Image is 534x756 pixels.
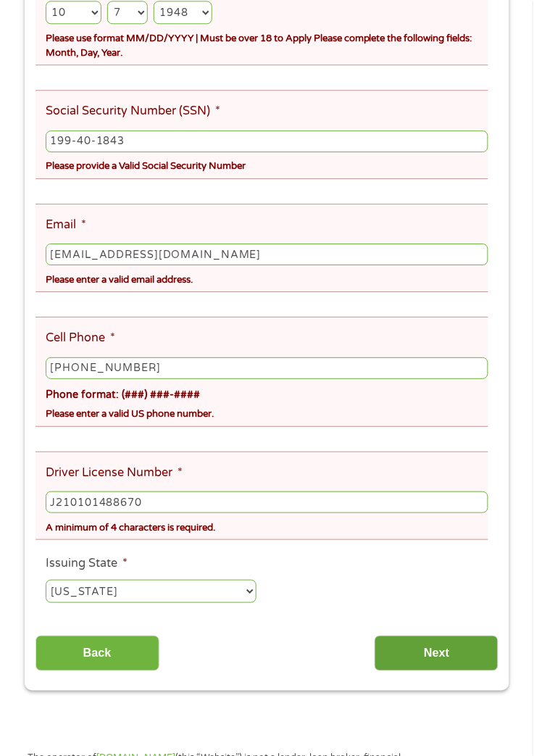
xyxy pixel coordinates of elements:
[46,402,488,422] div: Please enter a valid US phone number.
[46,27,488,61] div: Please use format MM/DD/YYYY | Must be over 18 to Apply Please complete the following fields: Mon...
[46,556,128,571] label: Issuing State
[46,516,488,536] div: A minimum of 4 characters is required.
[46,244,488,265] input: john@gmail.com
[46,217,86,233] label: Email
[46,331,115,346] label: Cell Phone
[46,104,220,119] label: Social Security Number (SSN)
[46,465,183,481] label: Driver License Number
[46,130,488,152] input: 078-05-1120
[46,357,488,379] input: (541) 754-3010
[46,268,488,288] div: Please enter a valid email address.
[36,636,159,671] input: Back
[46,154,488,174] div: Please provide a Valid Social Security Number
[46,381,488,402] div: Phone format: (###) ###-####
[375,636,498,671] input: Next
